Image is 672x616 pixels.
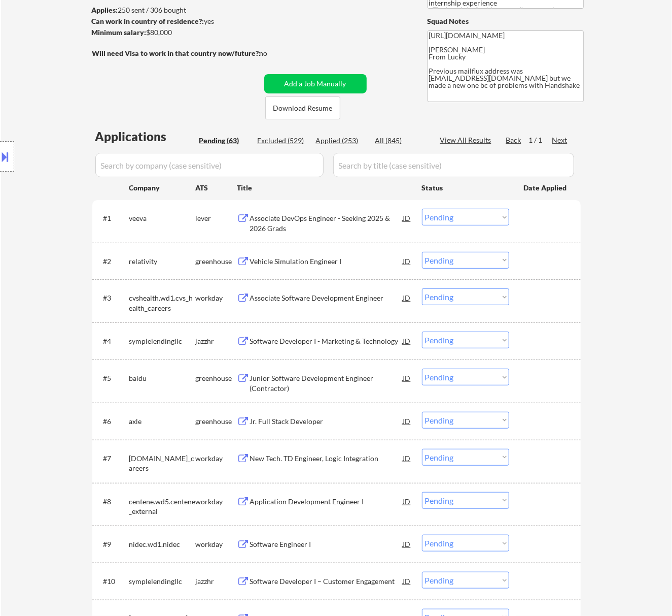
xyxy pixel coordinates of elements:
div: Squad Notes [428,16,584,26]
div: Date Applied [524,183,569,193]
div: workday [196,497,237,507]
div: workday [196,293,237,303]
div: Excluded (529) [258,136,308,146]
div: JD [402,412,412,430]
div: Software Engineer I [250,539,403,549]
div: #2 [103,256,121,267]
div: ATS [196,183,237,193]
div: [DOMAIN_NAME]_careers [129,453,196,473]
div: JD [402,252,412,270]
div: Associate DevOps Engineer - Seeking 2025 & 2026 Grads [250,213,403,233]
strong: Can work in country of residence?: [92,17,204,25]
div: lever [196,213,237,223]
div: Software Developer I – Customer Engagement [250,576,403,587]
div: #8 [103,497,121,507]
div: #9 [103,539,121,549]
div: JD [402,369,412,387]
div: greenhouse [196,416,237,427]
div: relativity [129,256,196,267]
div: jazzhr [196,576,237,587]
div: View All Results [440,135,494,145]
input: Search by company (case sensitive) [95,153,324,177]
div: Junior Software Development Engineer (Contractor) [250,373,403,393]
strong: Minimum salary: [92,28,147,37]
div: #10 [103,576,121,587]
div: JD [402,572,412,590]
div: greenhouse [196,256,237,267]
div: JD [402,492,412,510]
div: JD [402,209,412,227]
div: Application Development Engineer I [250,497,403,507]
div: Status [422,178,509,197]
div: Jr. Full Stack Developer [250,416,403,427]
div: New Tech. TD Engineer, Logic Integration [250,453,403,464]
div: workday [196,453,237,464]
div: workday [196,539,237,549]
div: nidec.wd1.nidec [129,539,196,549]
div: Pending (63) [199,136,250,146]
div: Software Developer I - Marketing & Technology [250,336,403,346]
div: yes [92,16,258,26]
div: Back [506,135,522,145]
div: Associate Software Development Engineer [250,293,403,303]
div: cvshealth.wd1.cvs_health_careers [129,293,196,313]
div: symplelendingllc [129,576,196,587]
button: Add a Job Manually [264,74,367,93]
div: jazzhr [196,336,237,346]
strong: Applies: [92,6,118,14]
input: Search by title (case sensitive) [333,153,574,177]
div: Vehicle Simulation Engineer I [250,256,403,267]
div: #3 [103,293,121,303]
div: JD [402,288,412,307]
div: no [260,48,289,58]
div: #6 [103,416,121,427]
div: baidu [129,373,196,383]
strong: Will need Visa to work in that country now/future?: [92,49,261,57]
div: JD [402,449,412,467]
div: JD [402,332,412,350]
button: Download Resume [265,96,340,119]
div: axle [129,416,196,427]
div: 250 sent / 306 bought [92,5,261,15]
div: All (845) [375,136,426,146]
div: centene.wd5.centene_external [129,497,196,516]
div: #5 [103,373,121,383]
div: 1 / 1 [529,135,552,145]
div: $80,000 [92,27,261,38]
div: Applied (253) [316,136,367,146]
div: #7 [103,453,121,464]
div: Next [552,135,569,145]
div: symplelendingllc [129,336,196,346]
div: #4 [103,336,121,346]
div: greenhouse [196,373,237,383]
div: Title [237,183,412,193]
div: JD [402,535,412,553]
